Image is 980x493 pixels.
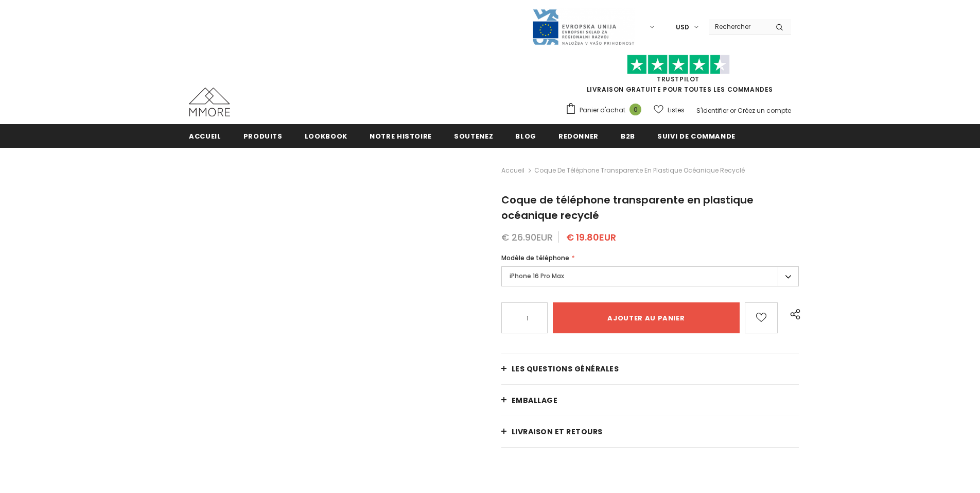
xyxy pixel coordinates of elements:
[534,164,745,177] span: Coque de téléphone transparente en plastique océanique recyclé
[668,105,685,115] span: Listes
[654,101,685,119] a: Listes
[738,106,791,115] a: Créez un compte
[629,104,641,115] span: 0
[621,124,635,147] a: B2B
[370,131,432,141] span: Notre histoire
[657,124,736,147] a: Suivi de commande
[454,131,493,141] span: soutenez
[512,427,603,437] span: Livraison et retours
[558,124,599,147] a: Redonner
[532,8,635,46] img: Javni Razpis
[565,103,646,118] a: Panier d'achat 0
[189,88,230,116] img: Cas MMORE
[553,302,740,333] input: Ajouter au panier
[501,164,524,177] a: Accueil
[512,395,558,405] span: EMBALLAGE
[189,124,221,147] a: Accueil
[657,131,736,141] span: Suivi de commande
[565,59,791,94] span: LIVRAISON GRATUITE POUR TOUTES LES COMMANDES
[532,22,635,31] a: Javni Razpis
[305,131,347,141] span: Lookbook
[730,106,736,115] span: or
[501,253,569,262] span: Modèle de téléphone
[512,364,619,374] span: Les questions générales
[501,416,799,447] a: Livraison et retours
[501,353,799,384] a: Les questions générales
[501,266,799,286] label: iPhone 16 Pro Max
[709,19,768,34] input: Search Site
[696,106,728,115] a: S'identifier
[657,75,699,83] a: TrustPilot
[515,131,536,141] span: Blog
[566,231,616,244] span: € 19.80EUR
[305,124,347,147] a: Lookbook
[558,131,599,141] span: Redonner
[243,131,283,141] span: Produits
[515,124,536,147] a: Blog
[621,131,635,141] span: B2B
[243,124,283,147] a: Produits
[501,385,799,416] a: EMBALLAGE
[454,124,493,147] a: soutenez
[370,124,432,147] a: Notre histoire
[676,22,689,32] span: USD
[189,131,221,141] span: Accueil
[501,231,553,244] span: € 26.90EUR
[627,55,730,75] img: Faites confiance aux étoiles pilotes
[580,105,625,115] span: Panier d'achat
[501,193,754,223] span: Coque de téléphone transparente en plastique océanique recyclé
